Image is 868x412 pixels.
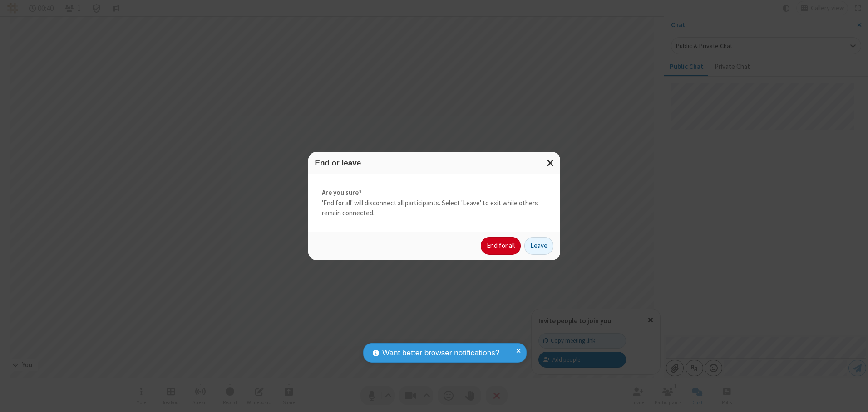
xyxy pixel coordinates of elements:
span: Want better browser notifications? [382,347,499,359]
h3: End or leave [315,159,553,167]
div: 'End for all' will disconnect all participants. Select 'Leave' to exit while others remain connec... [308,174,560,232]
button: Close modal [541,152,560,174]
button: Leave [524,237,553,255]
strong: Are you sure? [322,188,547,198]
button: End for all [481,237,521,255]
